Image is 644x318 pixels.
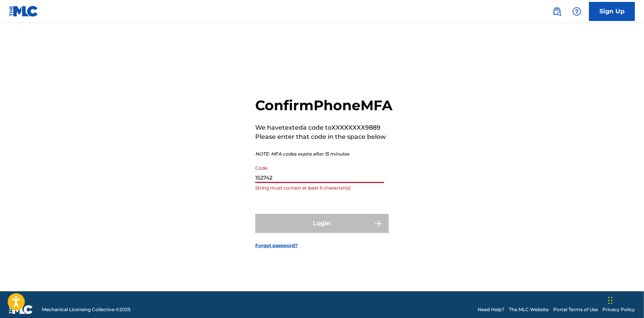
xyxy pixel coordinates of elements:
p: Please enter that code in the space below [255,132,393,141]
img: search [552,7,562,16]
p: We have texted a code to XXXXXXXX9889 [255,123,393,132]
img: MLC Logo [9,6,39,17]
div: Drag [608,289,613,312]
p: String must contain at least 6 character(s) [255,185,384,191]
a: Forgot password? [255,242,298,249]
a: Public Search [549,4,565,19]
img: logo [9,305,33,314]
iframe: Chat Widget [606,281,644,318]
a: Privacy Policy [602,306,635,313]
a: The MLC Website [509,306,549,313]
p: NOTE: MFA codes expire after 15 minutes [255,151,393,157]
img: help [572,7,581,16]
a: Portal Terms of Use [553,306,598,313]
div: Help [569,4,584,19]
h2: Confirm Phone MFA [255,97,393,114]
span: Mechanical Licensing Collective © 2025 [42,306,130,313]
a: Need Help? [478,306,504,313]
a: Sign Up [589,2,635,21]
